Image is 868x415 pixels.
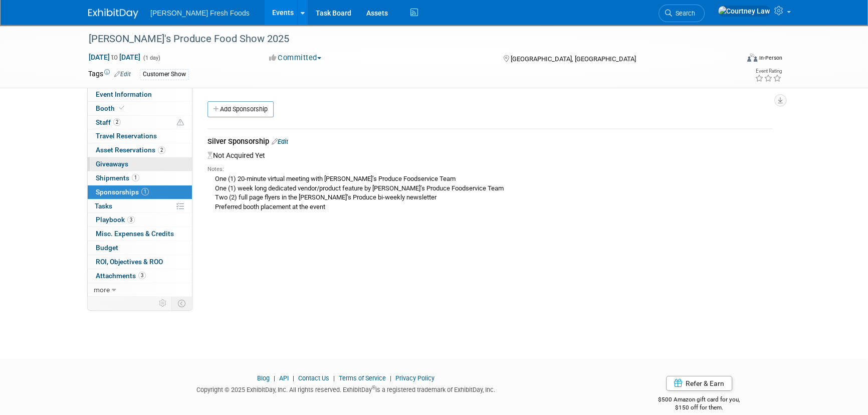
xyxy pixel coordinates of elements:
span: (1 day) [142,55,160,61]
div: Not Acquired Yet [207,149,772,215]
div: One (1) 20-minute virtual meeting with [PERSON_NAME]’s Produce Foodservice Team One (1) week long... [207,173,772,212]
div: Event Format [679,52,782,67]
td: Personalize Event Tab Strip [154,297,172,310]
button: Committed [266,53,325,63]
img: Format-Inperson.png [747,54,757,62]
span: [PERSON_NAME] Fresh Foods [150,9,250,17]
i: Booth reservation complete [119,105,124,111]
div: In-Person [759,54,782,62]
a: Terms of Service [339,374,386,382]
a: Staff2 [88,116,192,129]
a: Asset Reservations2 [88,143,192,157]
span: | [387,374,394,382]
a: more [88,283,192,297]
span: | [290,374,297,382]
img: Courtney Law [718,6,770,17]
span: Event Information [96,90,152,98]
a: Tasks [88,199,192,213]
span: to [110,53,119,61]
a: Event Information [88,88,192,101]
span: [DATE] [DATE] [88,53,141,62]
span: Asset Reservations [96,146,165,154]
a: Privacy Policy [395,374,435,382]
a: Edit [114,71,131,78]
a: Search [659,5,705,22]
div: $500 Amazon gift card for you, [618,389,780,412]
span: Tasks [95,202,112,210]
span: ROI, Objectives & ROO [96,258,163,266]
td: Toggle Event Tabs [172,297,192,310]
div: Event Rating [755,69,782,74]
span: Playbook [96,216,135,224]
a: Add Sponsorship [207,101,274,117]
span: Misc. Expenses & Credits [96,230,174,238]
img: ExhibitDay [88,9,138,19]
a: Booth [88,102,192,115]
span: Booth [96,104,126,112]
div: Customer Show [140,69,189,80]
span: Giveaways [96,160,128,168]
span: Travel Reservations [96,132,157,140]
td: Tags [88,69,131,80]
a: Playbook3 [88,213,192,227]
span: | [331,374,337,382]
span: Staff [96,118,121,126]
a: Travel Reservations [88,129,192,143]
span: Attachments [96,272,146,280]
a: Blog [257,374,270,382]
span: 3 [127,216,135,224]
a: Shipments1 [88,171,192,185]
div: Copyright © 2025 ExhibitDay, Inc. All rights reserved. ExhibitDay is a registered trademark of Ex... [88,383,603,394]
span: Shipments [96,174,139,182]
a: API [279,374,289,382]
span: 2 [158,146,165,154]
a: Budget [88,241,192,255]
a: Giveaways [88,157,192,171]
a: Attachments3 [88,269,192,283]
div: $150 off for them. [618,403,780,412]
span: Budget [96,244,118,252]
span: Potential Scheduling Conflict -- at least one attendee is tagged in another overlapping event. [177,118,184,127]
span: 1 [141,188,149,195]
span: 3 [138,272,146,279]
a: Misc. Expenses & Credits [88,227,192,241]
a: Contact Us [298,374,329,382]
span: [GEOGRAPHIC_DATA], [GEOGRAPHIC_DATA] [510,55,635,63]
div: Silver Sponsorship [207,136,772,149]
a: Refer & Earn [666,376,732,391]
a: ROI, Objectives & ROO [88,255,192,269]
span: | [271,374,278,382]
div: Notes: [207,165,772,173]
span: Search [672,10,695,17]
a: Edit [272,138,288,145]
div: [PERSON_NAME]'s Produce Food Show 2025 [85,30,723,48]
span: 2 [113,118,121,126]
span: more [94,286,110,294]
a: Sponsorships1 [88,185,192,199]
span: Sponsorships [96,188,149,196]
sup: ® [372,385,375,390]
span: 1 [132,174,139,181]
